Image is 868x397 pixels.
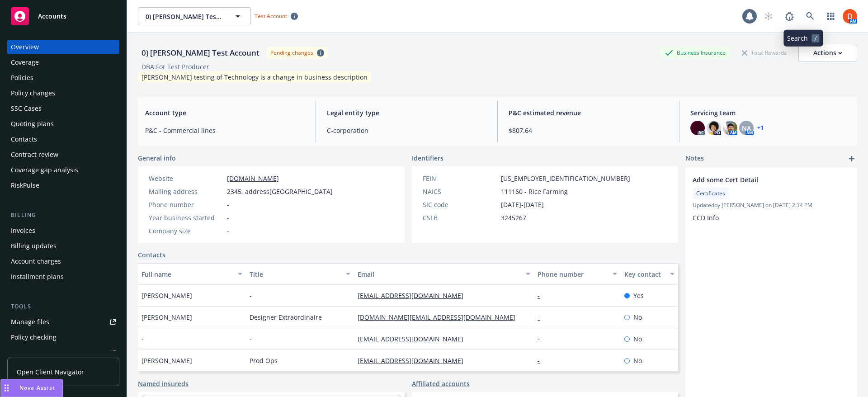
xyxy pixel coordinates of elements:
span: Pending changes [267,47,328,58]
span: Accounts [38,13,66,20]
button: Full name [138,263,246,285]
span: - [227,213,229,222]
div: Manage exposures [11,345,68,360]
span: Test Account [255,12,287,20]
span: No [633,334,642,344]
span: 2345, address[GEOGRAPHIC_DATA] [227,187,333,196]
div: Policy changes [11,86,55,100]
span: Certificates [696,189,725,198]
span: Test Account [251,11,302,21]
div: Coverage [11,55,39,70]
span: Open Client Navigator [17,367,84,377]
div: Tools [7,302,119,311]
button: Actions [798,44,857,62]
div: Contacts [11,132,37,147]
a: [EMAIL_ADDRESS][DOMAIN_NAME] [358,356,471,365]
button: Key contact [621,263,678,285]
a: Named insureds [138,379,189,388]
div: 0) [PERSON_NAME] Test Account [138,47,263,59]
span: 0) [PERSON_NAME] Test Account [146,12,224,21]
div: NAICS [423,187,497,196]
span: No [633,356,642,365]
div: Quoting plans [11,117,54,131]
a: RiskPulse [7,178,119,193]
span: Updated by [PERSON_NAME] on [DATE] 2:34 PM [693,201,850,209]
a: - [538,335,547,343]
button: Nova Assist [0,379,63,397]
div: Add some Cert DetailCertificatesUpdatedby [PERSON_NAME] on [DATE] 2:34 PMCCD Info [685,168,857,230]
div: Billing updates [11,239,57,253]
div: Mailing address [149,187,223,196]
span: - [227,226,229,236]
div: Pending changes [270,49,313,57]
div: Key contact [624,269,665,279]
a: Accounts [7,4,119,29]
div: Business Insurance [660,47,730,58]
span: - [142,334,144,344]
a: Invoices [7,223,119,238]
span: [DATE]-[DATE] [501,200,544,209]
button: Title [246,263,354,285]
span: 3245267 [501,213,526,222]
span: [PERSON_NAME] [142,312,192,322]
a: - [538,356,547,365]
span: Notes [685,153,704,164]
div: Invoices [11,223,35,238]
div: RiskPulse [11,178,39,193]
a: - [538,313,547,321]
a: Quoting plans [7,117,119,131]
span: CCD Info [693,213,719,222]
span: Nova Assist [19,384,55,392]
span: Legal entity type [327,108,486,118]
a: Coverage [7,55,119,70]
img: photo [690,121,705,135]
div: Phone number [149,200,223,209]
div: Policy checking [11,330,57,345]
a: [DOMAIN_NAME] [227,174,279,183]
div: Manage files [11,315,49,329]
div: FEIN [423,174,497,183]
a: Contract review [7,147,119,162]
span: - [227,200,229,209]
a: Contacts [7,132,119,147]
span: Prod Ops [250,356,278,365]
span: - [250,291,252,300]
div: Account charges [11,254,61,269]
button: Phone number [534,263,620,285]
a: Installment plans [7,269,119,284]
div: DBA: For Test Producer [142,62,209,71]
div: Full name [142,269,232,279]
a: Policy changes [7,86,119,100]
span: [US_EMPLOYER_IDENTIFICATION_NUMBER] [501,174,630,183]
span: Account type [145,108,305,118]
a: add [846,153,857,164]
a: Report a Bug [780,7,798,25]
a: [DOMAIN_NAME][EMAIL_ADDRESS][DOMAIN_NAME] [358,313,523,321]
span: Identifiers [412,153,443,163]
div: Company size [149,226,223,236]
a: Coverage gap analysis [7,163,119,177]
a: Account charges [7,254,119,269]
span: P&C - Commercial lines [145,126,305,135]
span: [PERSON_NAME] [142,356,192,365]
div: Drag to move [1,379,12,397]
span: General info [138,153,176,163]
a: Policies [7,71,119,85]
a: [EMAIL_ADDRESS][DOMAIN_NAME] [358,291,471,300]
span: No [633,312,642,322]
a: Overview [7,40,119,54]
span: [PERSON_NAME] [142,291,192,300]
a: Switch app [822,7,840,25]
a: Policy checking [7,330,119,345]
a: Billing updates [7,239,119,253]
button: Email [354,263,534,285]
span: - [250,334,252,344]
div: Policies [11,71,33,85]
div: CSLB [423,213,497,222]
div: Overview [11,40,39,54]
div: Actions [813,44,842,61]
img: photo [723,121,737,135]
img: photo [843,9,857,24]
div: Email [358,269,520,279]
div: SIC code [423,200,497,209]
